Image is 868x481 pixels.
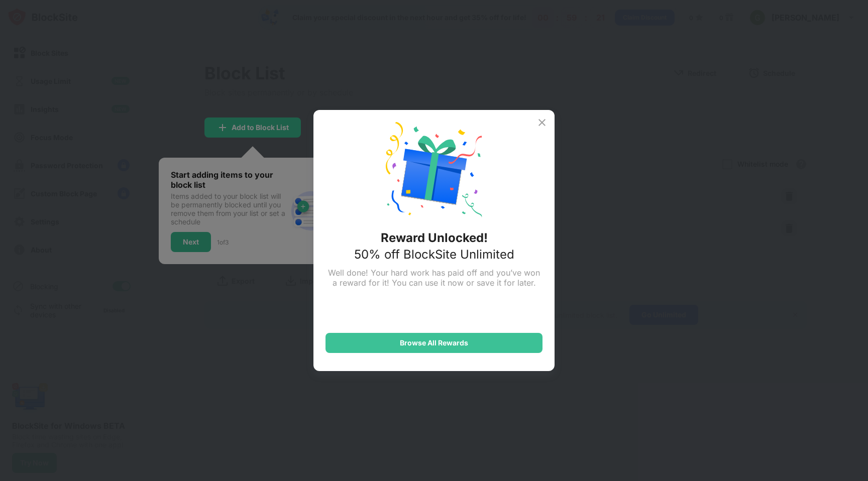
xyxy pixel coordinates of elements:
[400,339,468,347] div: Browse All Rewards
[354,247,514,262] div: 50% off BlockSite Unlimited
[536,116,548,129] img: x-button.svg
[386,122,482,218] img: reward-unlock.svg
[381,230,488,245] div: Reward Unlocked!
[325,268,542,288] div: Well done! Your hard work has paid off and you’ve won a reward for it! You can use it now or save...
